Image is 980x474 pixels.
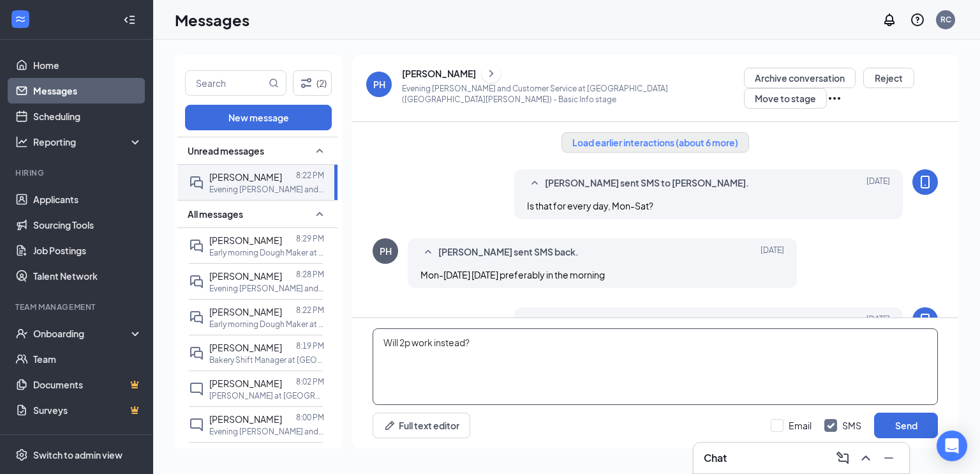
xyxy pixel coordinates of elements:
[209,390,324,401] p: [PERSON_NAME] at [GEOGRAPHIC_DATA]
[296,340,324,351] p: 8:19 PM
[33,372,142,397] a: DocumentsCrown
[15,327,28,340] svg: UserCheck
[123,13,136,26] svg: Collapse
[15,167,140,178] div: Hiring
[33,397,142,423] a: SurveysCrown
[209,378,282,389] span: [PERSON_NAME]
[420,245,436,260] svg: SmallChevronUp
[485,66,498,81] svg: ChevronRight
[188,144,264,157] span: Unread messages
[373,328,938,405] textarea: Will 2p work instead?
[209,247,324,258] p: Early morning Dough Maker at [GEOGRAPHIC_DATA]
[312,206,327,222] svg: SmallChevronUp
[866,176,890,191] span: [DATE]
[189,274,204,289] svg: DoubleChat
[874,413,938,438] button: Send
[856,448,876,468] button: ChevronUp
[209,426,324,437] p: Evening [PERSON_NAME] and Customer Service at [GEOGRAPHIC_DATA] ([GEOGRAPHIC_DATA][PERSON_NAME])
[15,448,28,461] svg: Settings
[917,174,933,190] svg: MobileSms
[910,12,925,27] svg: QuestionInfo
[761,245,784,260] span: [DATE]
[373,78,385,91] div: PH
[879,448,899,468] button: Minimize
[33,448,122,461] div: Switch to admin view
[209,171,282,183] span: [PERSON_NAME]
[863,68,914,88] button: Reject
[33,187,142,212] a: Applicants
[15,302,140,312] div: Team Management
[527,200,653,211] span: Is that for every day, Mon-Sat?
[438,245,579,260] span: [PERSON_NAME] sent SMS back.
[185,105,332,130] button: New message
[882,12,897,27] svg: Notifications
[527,176,542,191] svg: SmallChevronUp
[545,176,749,191] span: [PERSON_NAME] sent SMS to [PERSON_NAME].
[858,450,873,466] svg: ChevronUp
[482,64,501,83] button: ChevronRight
[209,355,324,365] p: Bakery Shift Manager at [GEOGRAPHIC_DATA]
[940,14,951,25] div: RC
[383,419,396,432] svg: Pen
[293,70,332,96] button: Filter (2)
[33,135,143,148] div: Reporting
[15,135,28,148] svg: Analysis
[917,312,933,328] svg: MobileSms
[175,9,249,31] h1: Messages
[209,319,324,330] p: Early morning Dough Maker at [GEOGRAPHIC_DATA]
[833,448,853,468] button: ComposeMessage
[420,269,605,280] span: Mon-[DATE] [DATE] preferably in the morning
[744,88,827,109] button: Move to stage
[312,143,327,158] svg: SmallChevronUp
[299,75,314,91] svg: Filter
[402,83,744,105] p: Evening [PERSON_NAME] and Customer Service at [GEOGRAPHIC_DATA] ([GEOGRAPHIC_DATA][PERSON_NAME]) ...
[827,91,842,106] svg: Ellipses
[209,306,282,317] span: [PERSON_NAME]
[835,450,850,466] svg: ComposeMessage
[186,71,266,95] input: Search
[744,68,856,88] button: Archive conversation
[937,431,967,461] div: Open Intercom Messenger
[402,67,476,80] div: [PERSON_NAME]
[296,448,324,459] p: 7:50 PM
[296,269,324,280] p: 8:28 PM
[189,346,204,361] svg: DoubleChat
[296,170,324,181] p: 8:22 PM
[380,245,392,257] div: PH
[209,270,282,282] span: [PERSON_NAME]
[269,78,279,88] svg: MagnifyingGlass
[188,208,243,220] span: All messages
[209,342,282,353] span: [PERSON_NAME]
[296,376,324,387] p: 8:02 PM
[189,310,204,325] svg: DoubleChat
[33,346,142,372] a: Team
[296,412,324,423] p: 8:00 PM
[33,238,142,263] a: Job Postings
[14,13,27,26] svg: WorkstreamLogo
[704,451,727,465] h3: Chat
[209,234,282,246] span: [PERSON_NAME]
[373,413,470,438] button: Full text editorPen
[561,132,749,153] button: Load earlier interactions (about 6 more)
[209,413,282,425] span: [PERSON_NAME]
[545,314,749,329] span: [PERSON_NAME] sent SMS to [PERSON_NAME].
[209,283,324,294] p: Evening [PERSON_NAME] and Customer Service at [GEOGRAPHIC_DATA] ([GEOGRAPHIC_DATA][PERSON_NAME])
[33,212,142,238] a: Sourcing Tools
[209,184,324,195] p: Evening [PERSON_NAME] and Customer Service at [GEOGRAPHIC_DATA] ([GEOGRAPHIC_DATA][PERSON_NAME])
[296,233,324,244] p: 8:29 PM
[527,314,542,329] svg: SmallChevronUp
[189,381,204,397] svg: ChatInactive
[189,175,204,190] svg: DoubleChat
[33,263,142,289] a: Talent Network
[296,305,324,316] p: 8:22 PM
[881,450,896,466] svg: Minimize
[189,238,204,254] svg: DoubleChat
[33,78,142,103] a: Messages
[33,327,131,340] div: Onboarding
[189,417,204,432] svg: ChatInactive
[33,52,142,78] a: Home
[866,314,890,329] span: [DATE]
[33,103,142,129] a: Scheduling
